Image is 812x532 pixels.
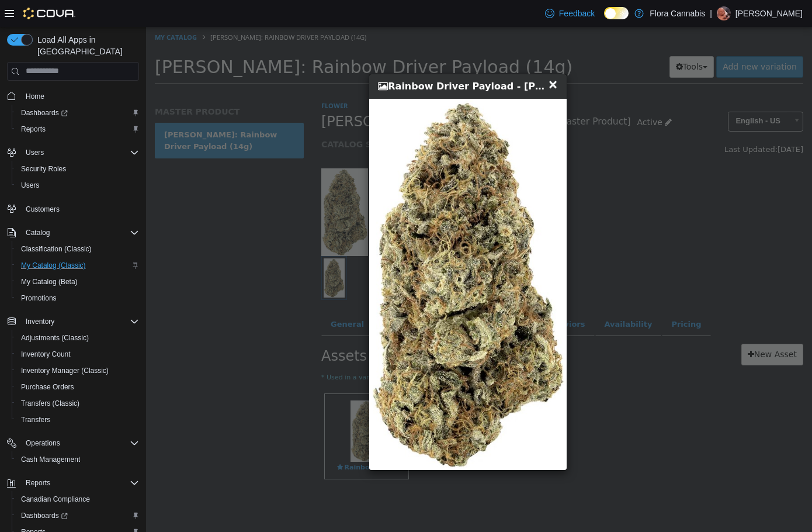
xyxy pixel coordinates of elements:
[604,19,605,20] span: Dark Mode
[21,315,139,329] span: Inventory
[12,161,144,177] button: Security Roles
[16,122,50,136] a: Reports
[604,7,629,19] input: Dark Mode
[21,202,139,216] span: Customers
[223,72,421,443] img: 6b000324-75dc-4183-8002-53af5b9d0a3a
[26,438,60,448] span: Operations
[21,315,59,329] button: Inventory
[735,6,803,20] p: [PERSON_NAME]
[12,451,144,468] button: Cash Management
[21,382,74,392] span: Purchase Orders
[650,6,705,20] p: Flora Cannabis
[710,6,712,20] p: |
[26,228,50,237] span: Catalog
[21,202,64,216] a: Customers
[2,313,144,330] button: Inventory
[16,413,55,427] a: Transfers
[2,435,144,451] button: Operations
[21,436,65,450] button: Operations
[21,89,49,103] a: Home
[16,258,91,272] a: My Catalog (Classic)
[2,201,144,217] button: Customers
[16,122,139,136] span: Reports
[26,317,54,326] span: Inventory
[21,89,139,103] span: Home
[16,492,95,506] a: Canadian Compliance
[26,148,44,157] span: Users
[402,50,412,64] span: ×
[12,379,144,395] button: Purchase Orders
[12,330,144,346] button: Adjustments (Classic)
[21,415,50,424] span: Transfers
[21,333,89,343] span: Adjustments (Classic)
[232,53,401,67] h4: Rainbow Driver Payload - [PERSON_NAME].jpg
[21,146,139,160] span: Users
[16,364,139,378] span: Inventory Manager (Classic)
[2,144,144,161] button: Users
[16,452,85,467] a: Cash Management
[16,509,72,523] a: Dashboards
[21,164,66,174] span: Security Roles
[12,362,144,379] button: Inventory Manager (Classic)
[16,275,139,289] span: My Catalog (Beta)
[2,475,144,491] button: Reports
[16,106,139,120] span: Dashboards
[16,380,79,394] a: Purchase Orders
[12,241,144,257] button: Classification (Classic)
[26,478,50,488] span: Reports
[16,178,139,192] span: Users
[21,511,68,520] span: Dashboards
[16,242,96,256] a: Classification (Classic)
[12,395,144,412] button: Transfers (Classic)
[2,224,144,241] button: Catalog
[540,2,599,25] a: Feedback
[16,178,44,192] a: Users
[16,291,139,305] span: Promotions
[2,88,144,105] button: Home
[21,125,46,134] span: Reports
[21,495,90,504] span: Canadian Compliance
[16,364,113,378] a: Inventory Manager (Classic)
[21,261,86,270] span: My Catalog (Classic)
[21,436,139,450] span: Operations
[12,412,144,428] button: Transfers
[21,366,109,375] span: Inventory Manager (Classic)
[16,331,139,345] span: Adjustments (Classic)
[12,491,144,507] button: Canadian Compliance
[12,121,144,137] button: Reports
[16,492,139,506] span: Canadian Compliance
[16,162,71,176] a: Security Roles
[33,34,139,57] span: Load All Apps in [GEOGRAPHIC_DATA]
[16,331,93,345] a: Adjustments (Classic)
[21,108,68,118] span: Dashboards
[21,476,139,490] span: Reports
[16,106,72,120] a: Dashboards
[16,509,139,523] span: Dashboards
[12,257,144,274] button: My Catalog (Classic)
[21,476,55,490] button: Reports
[21,146,48,160] button: Users
[21,244,92,254] span: Classification (Classic)
[16,258,139,272] span: My Catalog (Classic)
[16,396,84,410] a: Transfers (Classic)
[16,380,139,394] span: Purchase Orders
[16,347,75,361] a: Inventory Count
[21,350,71,359] span: Inventory Count
[12,105,144,121] a: Dashboards
[16,242,139,256] span: Classification (Classic)
[26,92,44,101] span: Home
[21,455,80,464] span: Cash Management
[16,162,139,176] span: Security Roles
[16,291,61,305] a: Promotions
[16,347,139,361] span: Inventory Count
[21,226,139,240] span: Catalog
[16,413,139,427] span: Transfers
[21,399,79,408] span: Transfers (Classic)
[21,226,54,240] button: Catalog
[16,452,139,467] span: Cash Management
[717,6,731,20] div: Claire Godbout
[16,275,82,289] a: My Catalog (Beta)
[16,396,139,410] span: Transfers (Classic)
[23,8,75,19] img: Cova
[26,205,60,214] span: Customers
